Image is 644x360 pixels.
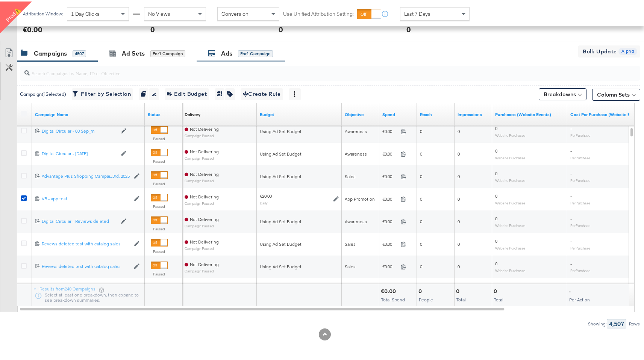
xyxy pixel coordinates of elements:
[495,147,497,152] span: 0
[151,180,168,185] label: Paused
[458,240,460,245] span: 0
[494,295,503,301] span: Total
[570,147,572,152] span: -
[618,46,637,53] span: Alpha
[583,45,617,55] span: Bulk Update
[495,214,497,220] span: 0
[34,48,67,56] div: Campaigns
[238,49,273,56] div: for 1 Campaign
[418,286,424,293] div: 0
[190,215,219,221] span: Not Delivering
[345,262,356,268] span: Sales
[458,150,460,155] span: 0
[570,214,572,220] span: -
[420,262,422,268] span: 0
[570,192,572,197] span: -
[382,172,398,178] span: €0.00
[165,87,209,99] button: Edit Budget
[420,240,422,245] span: 0
[185,110,200,116] a: Reflects the ability of your Ad Campaign to achieve delivery based on ad states, schedule and bud...
[260,172,339,178] div: Using Ad Set Budget
[495,177,526,181] sub: Website Purchases
[42,194,130,201] a: VB - app test
[151,225,168,230] label: Paused
[495,244,526,249] sub: Website Purchases
[458,127,460,133] span: 0
[190,147,219,153] span: Not Delivering
[495,132,526,136] sub: Website Purchases
[381,295,405,301] span: Total Spend
[345,172,356,178] span: Sales
[23,10,63,15] div: Attribution Window:
[42,239,130,245] div: Revews deleted test with catalog sales
[539,87,586,99] button: Breakdowns
[185,132,219,136] sub: Campaign Paused
[495,124,497,130] span: 0
[151,135,168,140] label: Paused
[495,267,526,271] sub: Website Purchases
[382,240,398,245] span: €0.00
[382,127,398,133] span: €0.00
[151,23,155,33] div: 0
[42,127,117,133] a: Digital Circular - 03 Sep_rn
[151,203,168,207] label: Paused
[42,149,117,155] div: Digital Circular - [DATE]
[185,177,219,182] sub: Campaign Paused
[458,217,460,223] span: 0
[569,286,573,293] div: -
[42,262,130,268] div: Revews deleted test with catalog sales
[148,110,179,116] a: Shows the current state of your Ad Campaign.
[458,172,460,178] span: 0
[260,240,339,246] div: Using Ad Set Budget
[382,262,398,268] span: €0.00
[185,155,219,159] sub: Campaign Paused
[185,110,200,116] div: Delivery
[578,44,640,56] button: Bulk Update Alpha
[148,9,170,16] span: No Views
[495,154,526,159] sub: Website Purchases
[494,286,499,293] div: 0
[20,89,66,96] div: Campaign ( 1 Selected)
[420,172,422,178] span: 0
[345,217,367,223] span: Awareness
[42,217,117,223] div: Digital Circular - Reviews deleted
[190,170,219,175] span: Not Delivering
[42,262,130,268] a: Revews deleted test with catalog sales
[185,222,219,227] sub: Campaign Paused
[570,267,590,271] sub: Per Purchase
[42,172,130,178] a: Advantage Plus Shopping Campai...3rd, 2025
[570,244,590,249] sub: Per Purchase
[495,199,526,204] sub: Website Purchases
[570,110,642,116] a: The average cost for each purchase tracked by your Custom Audience pixel on your website after pe...
[420,195,422,200] span: 0
[190,192,219,198] span: Not Delivering
[190,260,219,266] span: Not Delivering
[185,268,219,272] sub: Campaign Paused
[570,177,590,181] sub: Per Purchase
[495,110,564,116] a: The number of times a purchase was made tracked by your Custom Audience pixel on your website aft...
[570,124,572,130] span: -
[241,87,283,99] button: Create Rule
[260,127,339,133] div: Using Ad Set Budget
[151,270,168,275] label: Paused
[42,127,117,133] div: Digital Circular - 03 Sep_rn
[23,23,42,33] div: €0.00
[495,169,497,175] span: 0
[279,23,283,33] div: 0
[570,169,572,175] span: -
[570,222,590,226] sub: Per Purchase
[345,127,367,133] span: Awareness
[260,150,339,156] div: Using Ad Set Budget
[420,150,422,155] span: 0
[122,48,145,56] div: Ad Sets
[456,286,462,293] div: 0
[190,237,219,243] span: Not Delivering
[419,295,433,301] span: People
[345,110,376,116] a: Your campaign's objective.
[243,88,281,97] span: Create Rule
[495,259,497,265] span: 0
[420,110,452,116] a: The number of people your ad was served to.
[458,262,460,268] span: 0
[190,125,219,130] span: Not Delivering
